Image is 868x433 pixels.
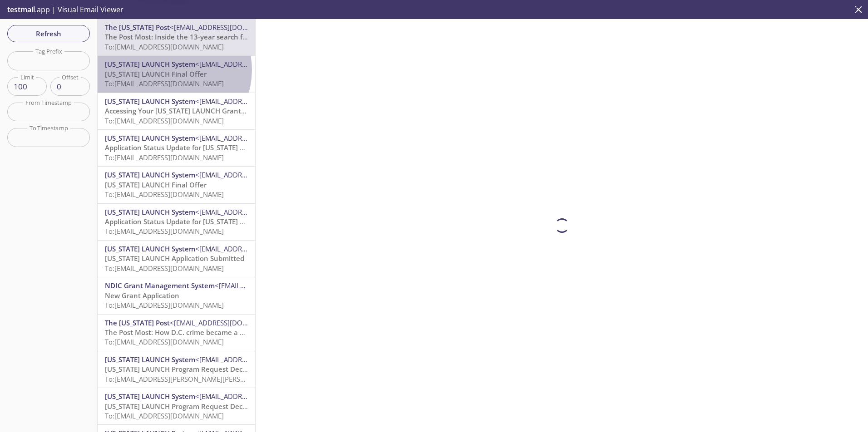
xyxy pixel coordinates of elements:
[105,207,195,216] span: [US_STATE] LAUNCH System
[15,28,83,39] span: Refresh
[105,264,224,273] span: To: [EMAIL_ADDRESS][DOMAIN_NAME]
[105,281,215,290] span: NDIC Grant Management System
[98,351,255,388] div: [US_STATE] LAUNCH System<[EMAIL_ADDRESS][DOMAIN_NAME][US_STATE]>[US_STATE] LAUNCH Program Request...
[105,180,207,189] span: [US_STATE] LAUNCH Final Offer
[105,133,195,143] span: [US_STATE] LAUNCH System
[105,69,207,79] span: [US_STATE] LAUNCH Final Offer
[105,355,195,364] span: [US_STATE] LAUNCH System
[105,42,224,51] span: To: [EMAIL_ADDRESS][DOMAIN_NAME]
[105,244,195,253] span: [US_STATE] LAUNCH System
[105,226,224,236] span: To: [EMAIL_ADDRESS][DOMAIN_NAME]
[98,56,255,92] div: [US_STATE] LAUNCH System<[EMAIL_ADDRESS][DOMAIN_NAME][US_STATE]>[US_STATE] LAUNCH Final OfferTo:[...
[7,5,35,15] span: testmail
[98,19,255,55] div: The [US_STATE] Post<[EMAIL_ADDRESS][DOMAIN_NAME]>The Post Most: Inside the 13-year search for [PE...
[98,241,255,277] div: [US_STATE] LAUNCH System<[EMAIL_ADDRESS][DOMAIN_NAME][US_STATE]>[US_STATE] LAUNCH Application Sub...
[170,23,287,32] span: <[EMAIL_ADDRESS][DOMAIN_NAME]>
[195,207,348,216] span: <[EMAIL_ADDRESS][DOMAIN_NAME][US_STATE]>
[105,337,224,346] span: To: [EMAIL_ADDRESS][DOMAIN_NAME]
[98,130,255,166] div: [US_STATE] LAUNCH System<[EMAIL_ADDRESS][DOMAIN_NAME][US_STATE]>Application Status Update for [US...
[105,153,224,162] span: To: [EMAIL_ADDRESS][DOMAIN_NAME]
[105,328,396,337] span: The Post Most: How D.C. crime became a symbol — and a target — for MAGA and beyond
[105,23,170,32] span: The [US_STATE] Post
[195,133,348,143] span: <[EMAIL_ADDRESS][DOMAIN_NAME][US_STATE]>
[105,106,316,115] span: Accessing Your [US_STATE] LAUNCH Grant Management Account
[105,59,195,69] span: [US_STATE] LAUNCH System
[195,170,348,179] span: <[EMAIL_ADDRESS][DOMAIN_NAME][US_STATE]>
[105,364,258,374] span: [US_STATE] LAUNCH Program Request Decision
[105,300,224,310] span: To: [EMAIL_ADDRESS][DOMAIN_NAME]
[105,143,289,152] span: Application Status Update for [US_STATE] LAUNCH Grant
[195,97,348,106] span: <[EMAIL_ADDRESS][DOMAIN_NAME][US_STATE]>
[98,167,255,203] div: [US_STATE] LAUNCH System<[EMAIL_ADDRESS][DOMAIN_NAME][US_STATE]>[US_STATE] LAUNCH Final OfferTo:[...
[195,59,348,69] span: <[EMAIL_ADDRESS][DOMAIN_NAME][US_STATE]>
[105,374,328,384] span: To: [EMAIL_ADDRESS][PERSON_NAME][PERSON_NAME][DOMAIN_NAME]
[7,25,90,42] button: Refresh
[105,411,224,420] span: To: [EMAIL_ADDRESS][DOMAIN_NAME]
[105,217,289,226] span: Application Status Update for [US_STATE] LAUNCH Grant
[170,318,287,327] span: <[EMAIL_ADDRESS][DOMAIN_NAME]>
[105,392,195,401] span: [US_STATE] LAUNCH System
[98,93,255,129] div: [US_STATE] LAUNCH System<[EMAIL_ADDRESS][DOMAIN_NAME][US_STATE]>Accessing Your [US_STATE] LAUNCH ...
[98,277,255,314] div: NDIC Grant Management System<[EMAIL_ADDRESS][DOMAIN_NAME]>New Grant ApplicationTo:[EMAIL_ADDRESS]...
[105,32,411,41] span: The Post Most: Inside the 13-year search for [PERSON_NAME], the journalist who disappeared
[105,116,224,125] span: To: [EMAIL_ADDRESS][DOMAIN_NAME]
[105,254,244,263] span: [US_STATE] LAUNCH Application Submitted
[215,281,332,290] span: <[EMAIL_ADDRESS][DOMAIN_NAME]>
[105,318,170,327] span: The [US_STATE] Post
[105,97,195,106] span: [US_STATE] LAUNCH System
[105,170,195,179] span: [US_STATE] LAUNCH System
[105,190,224,199] span: To: [EMAIL_ADDRESS][DOMAIN_NAME]
[98,388,255,424] div: [US_STATE] LAUNCH System<[EMAIL_ADDRESS][DOMAIN_NAME][US_STATE]>[US_STATE] LAUNCH Program Request...
[105,79,224,88] span: To: [EMAIL_ADDRESS][DOMAIN_NAME]
[105,402,258,411] span: [US_STATE] LAUNCH Program Request Decision
[195,355,348,364] span: <[EMAIL_ADDRESS][DOMAIN_NAME][US_STATE]>
[195,244,348,253] span: <[EMAIL_ADDRESS][DOMAIN_NAME][US_STATE]>
[195,392,348,401] span: <[EMAIL_ADDRESS][DOMAIN_NAME][US_STATE]>
[105,291,179,300] span: New Grant Application
[98,204,255,240] div: [US_STATE] LAUNCH System<[EMAIL_ADDRESS][DOMAIN_NAME][US_STATE]>Application Status Update for [US...
[98,315,255,351] div: The [US_STATE] Post<[EMAIL_ADDRESS][DOMAIN_NAME]>The Post Most: How D.C. crime became a symbol — ...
